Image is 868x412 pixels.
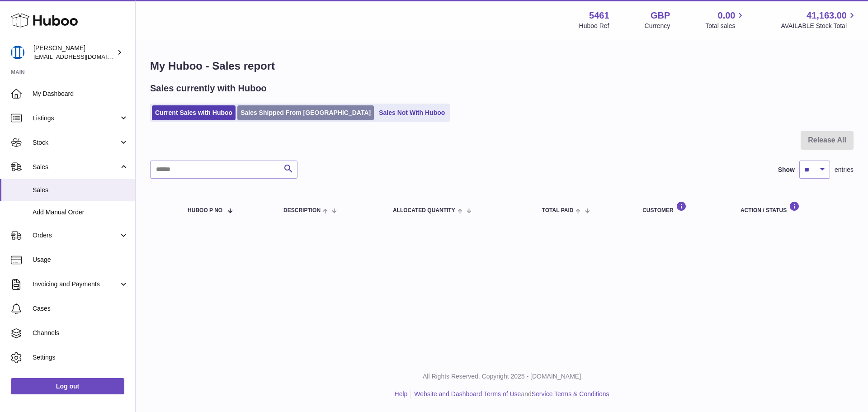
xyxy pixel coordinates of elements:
span: Settings [33,353,128,362]
div: Huboo Ref [579,22,609,30]
span: Description [283,208,321,213]
a: Website and Dashboard Terms of Use [414,390,521,398]
img: oksana@monimoto.com [11,46,24,59]
span: [EMAIL_ADDRESS][DOMAIN_NAME] [33,53,133,60]
div: [PERSON_NAME] [33,44,115,61]
span: Sales [33,186,128,194]
span: Stock [33,138,119,147]
p: All Rights Reserved. Copyright 2025 - [DOMAIN_NAME] [143,372,861,381]
a: 0.00 Total sales [705,9,745,30]
strong: 5461 [589,9,609,22]
a: Current Sales with Huboo [152,105,236,120]
span: Huboo P no [188,208,222,213]
a: Log out [11,378,124,394]
a: Service Terms & Conditions [532,390,609,398]
span: 41,163.00 [807,9,847,22]
h2: Sales currently with Huboo [150,82,267,95]
h1: My Huboo - Sales report [150,59,854,73]
span: Add Manual Order [33,208,128,217]
strong: GBP [651,9,670,22]
div: Currency [645,22,670,30]
a: Sales Not With Huboo [376,105,448,120]
span: Cases [33,304,128,313]
span: AVAILABLE Stock Total [781,22,857,30]
span: Usage [33,256,128,264]
div: Customer [642,201,722,213]
span: Total paid [542,208,574,213]
span: Sales [33,163,119,171]
a: Sales Shipped From [GEOGRAPHIC_DATA] [237,105,374,120]
a: 41,163.00 AVAILABLE Stock Total [781,9,857,30]
div: Action / Status [741,201,844,213]
span: ALLOCATED Quantity [393,208,455,213]
span: 0.00 [718,9,736,22]
span: entries [835,166,854,174]
li: and [411,390,609,398]
span: Invoicing and Payments [33,280,119,289]
span: My Dashboard [33,90,128,98]
span: Listings [33,114,119,123]
span: Channels [33,329,128,337]
span: Total sales [705,22,745,30]
a: Help [395,390,408,398]
label: Show [778,166,795,174]
span: Orders [33,231,119,240]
